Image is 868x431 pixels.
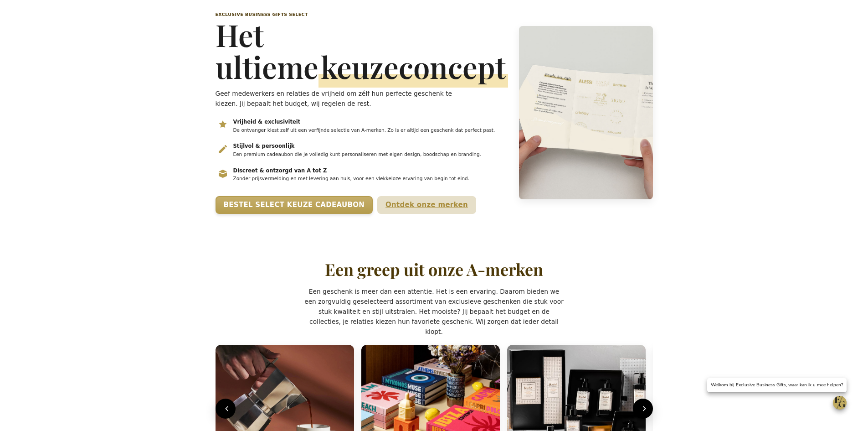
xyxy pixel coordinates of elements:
[216,118,508,188] ul: Belangrijkste voordelen
[216,11,508,18] p: Exclusive Business Gifts Select
[216,196,373,214] a: Bestel Select Keuze Cadeaubon
[233,175,507,182] p: Zonder prijsvermelding en met levering aan huis, voor een vlekkeloze ervaring van begin tot eind.
[233,127,507,134] p: De ontvanger kiest zelf uit een verfijnde selectie van A-merken. Zo is er altijd een geschenk dat...
[233,119,507,126] h3: Vrijheid & exclusiviteit
[233,151,507,158] p: Een premium cadeaubon die je volledig kunt personaliseren met eigen design, boodschap en branding.
[233,143,507,150] h3: Stijlvol & persoonlijk
[325,260,543,279] h2: Een greep uit onze A-merken
[216,399,236,419] button: Vorige
[304,286,564,337] p: Een geschenk is meer dan een attentie. Het is een ervaring. Daarom bieden we een zorgvuldig gesel...
[377,196,476,214] a: Ontdek onze merken
[633,399,653,419] button: Volgende
[519,26,653,199] img: Select geschenkconcept – medewerkers kiezen hun eigen cadeauvoucher
[318,47,508,88] span: keuzeconcept
[216,19,508,83] h1: Het ultieme
[233,167,507,175] h3: Discreet & ontzorgd van A tot Z
[216,88,475,109] p: Geef medewerkers en relaties de vrijheid om zélf hun perfecte geschenk te kiezen. Jij bepaalt het...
